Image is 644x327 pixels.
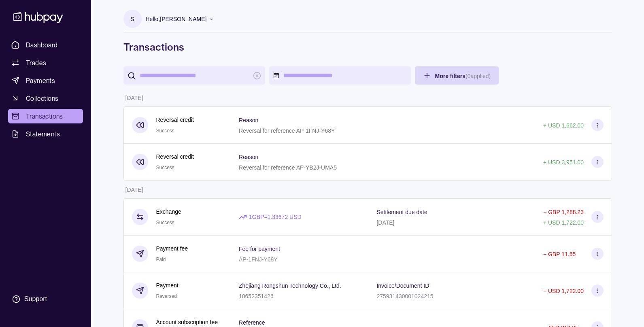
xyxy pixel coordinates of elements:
p: [DATE] [125,95,143,101]
p: − GBP 11.55 [543,251,576,257]
span: Paid [156,257,166,262]
span: More filters [435,73,491,79]
span: Success [156,165,174,170]
span: Transactions [26,111,63,121]
p: ( 0 applied) [465,73,491,79]
p: S [130,15,134,23]
p: + USD 1,662.00 [543,122,584,129]
span: Success [156,128,174,134]
a: Dashboard [8,38,83,52]
p: Zhejiang Rongshun Technology Co., Ltd. [239,282,341,289]
p: [DATE] [125,187,143,193]
span: Statements [26,129,60,139]
p: Reason [239,154,258,160]
span: Trades [26,58,46,68]
p: Payment fee [156,244,188,253]
span: Reversed [156,293,177,299]
p: Account subscription fee [156,318,218,327]
p: AP-1FNJ-Y68Y [239,256,278,263]
p: Reason [239,117,258,123]
a: Payments [8,73,83,88]
a: Collections [8,91,83,106]
p: + USD 1,722.00 [543,219,584,226]
h1: Transactions [123,40,612,53]
a: Transactions [8,109,83,123]
button: More filters(0applied) [415,66,499,85]
p: − USD 1,722.00 [543,288,584,294]
p: − GBP 1,288.23 [543,209,584,215]
p: Reversal credit [156,115,194,124]
input: search [140,66,249,85]
span: Success [156,220,174,225]
a: Support [8,291,83,308]
span: Collections [26,93,58,103]
p: Exchange [156,207,181,216]
p: Invoice/Document ID [376,282,429,289]
a: Statements [8,127,83,141]
p: Hello, [PERSON_NAME] [146,15,207,23]
p: Reference [239,319,265,326]
p: Payment [156,281,179,290]
div: Support [24,295,47,304]
p: Fee for payment [239,246,280,252]
p: Reversal for reference AP-YB2J-UMA5 [239,164,337,171]
p: Reversal for reference AP-1FNJ-Y68Y [239,127,335,134]
p: Settlement due date [376,209,427,215]
a: Trades [8,55,83,70]
p: 275931430001024215 [376,293,433,299]
p: [DATE] [376,219,394,226]
span: Dashboard [26,40,58,50]
p: + USD 3,951.00 [543,159,584,166]
p: 10652351426 [239,293,274,299]
span: Payments [26,76,55,85]
p: Reversal credit [156,152,194,161]
p: 1 GBP = 1.33672 USD [249,212,302,221]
